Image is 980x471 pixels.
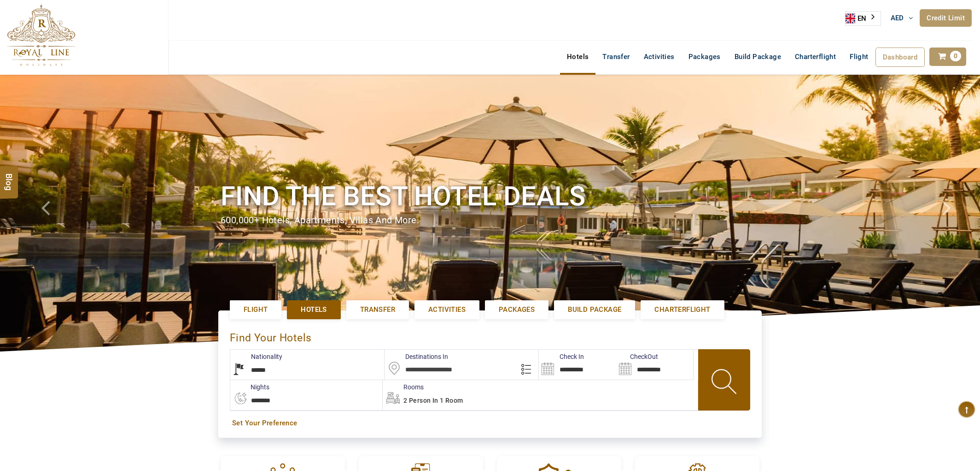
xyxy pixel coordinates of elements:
div: Find Your Hotels [230,322,750,349]
a: Charterflight [641,300,724,319]
a: Set Your Preference [232,418,748,428]
span: Flight [244,305,268,315]
span: Charterflight [795,53,836,61]
div: Language [845,11,881,26]
label: nights [230,382,269,392]
span: AED [891,14,904,22]
a: Hotels [287,300,340,319]
span: 0 [950,51,961,61]
a: Transfer [346,300,409,319]
span: Transfer [360,305,395,315]
a: Flight [230,300,281,319]
aside: Language selected: English [845,11,881,26]
span: 2 Person in 1 Room [403,397,463,404]
h1: Find the best hotel deals [221,179,759,214]
span: Flight [850,52,868,61]
span: Packages [499,305,535,315]
a: Packages [682,48,728,66]
span: Build Package [568,305,621,315]
img: The Royal Line Holidays [7,4,76,66]
a: EN [846,12,881,25]
a: Build Package [554,300,635,319]
span: Blog [3,173,15,181]
span: Hotels [301,305,327,315]
label: Check In [539,352,584,361]
a: Build Package [728,48,788,66]
input: Search [539,350,616,380]
a: Flight [843,48,875,57]
span: Charterflight [654,305,710,315]
a: Hotels [560,48,595,66]
label: CheckOut [616,352,658,361]
a: Transfer [595,48,636,66]
span: Dashboard [883,53,918,61]
label: Nationality [230,352,282,361]
label: Rooms [383,382,424,392]
input: Search [616,350,693,380]
a: Charterflight [788,48,843,66]
span: Activities [428,305,466,315]
a: 0 [929,48,966,66]
label: Destinations In [385,352,448,361]
a: Credit Limit [920,9,972,27]
a: Activities [414,300,479,319]
a: Activities [637,48,682,66]
a: Packages [485,300,548,319]
div: 600,000+ hotels, apartments, villas and more. [221,214,759,227]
